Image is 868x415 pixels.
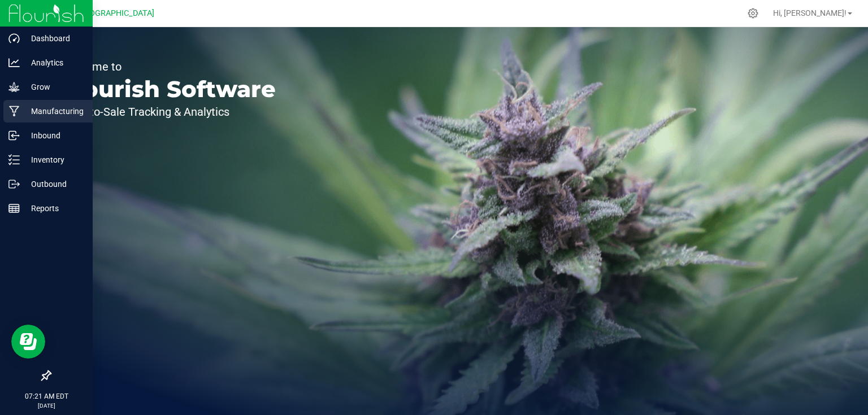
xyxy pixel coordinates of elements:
span: Hi, [PERSON_NAME]! [773,8,847,18]
inline-svg: Outbound [8,178,20,190]
inline-svg: Grow [8,81,20,93]
inline-svg: Manufacturing [8,106,20,117]
p: Flourish Software [61,78,276,101]
inline-svg: Dashboard [8,33,20,44]
inline-svg: Reports [8,203,20,214]
span: [GEOGRAPHIC_DATA] [77,8,154,18]
p: Analytics [20,56,88,69]
p: [DATE] [5,401,88,410]
iframe: Resource center [11,325,45,359]
p: Welcome to [61,61,276,72]
p: Dashboard [20,32,88,45]
p: Outbound [20,177,88,191]
p: Grow [20,80,88,94]
p: Manufacturing [20,104,88,118]
inline-svg: Inbound [8,130,20,141]
p: Inventory [20,153,88,167]
div: Manage settings [746,8,760,19]
p: Reports [20,202,88,215]
inline-svg: Analytics [8,57,20,68]
p: 07:21 AM EDT [5,391,88,401]
inline-svg: Inventory [8,154,20,165]
p: Inbound [20,129,88,142]
p: Seed-to-Sale Tracking & Analytics [61,106,276,117]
